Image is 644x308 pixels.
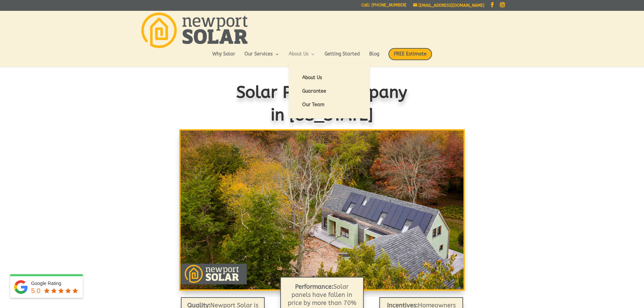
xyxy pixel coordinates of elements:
div: Google Rating [31,280,79,287]
a: Call: [PHONE_NUMBER] [361,3,406,10]
a: Why Solar [212,52,235,63]
img: Newport Solar | Solar Energy Optimized. [141,13,247,48]
a: About Us [289,52,315,63]
a: Getting Started [325,52,360,63]
b: Performance: [295,283,333,290]
a: 3 [324,276,326,278]
a: FREE Estimate [388,48,432,67]
span: 5.0 [31,287,41,294]
a: 4 [330,276,332,278]
a: Our Services [244,52,280,63]
span: FREE Estimate [388,48,432,60]
img: Solar Modules: Roof Mounted [181,131,463,289]
span: Solar Power Company in [US_STATE] [237,83,408,125]
a: About Us [295,71,363,85]
a: [EMAIL_ADDRESS][DOMAIN_NAME] [413,3,484,8]
a: Blog [369,52,379,63]
a: 1 [312,276,315,278]
a: Guarantee [295,85,363,98]
a: 2 [318,276,320,278]
a: Our Team [295,98,363,112]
